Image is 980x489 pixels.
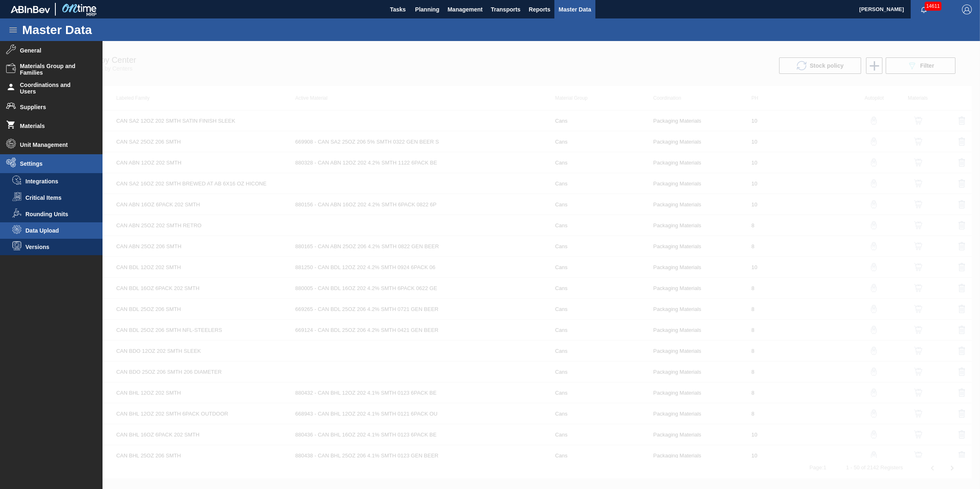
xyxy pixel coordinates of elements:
img: Logout [962,5,972,14]
span: Critical Items [25,194,89,201]
span: Unit Management [20,142,88,148]
span: Transports [491,5,520,14]
span: Integrations [25,178,89,185]
span: Settings [20,160,88,167]
span: Management [447,5,483,14]
span: General [20,47,88,54]
span: Materials [20,123,88,129]
span: Data Upload [25,227,89,234]
img: TNhmsLtSVTkK8tSr43FrP2fwEKptu5GPRR3wAAAABJRU5ErkJggg== [11,6,50,13]
span: Planning [415,5,439,14]
button: Notifications [911,4,937,15]
span: Materials Group and Families [20,63,88,76]
span: Rounding Units [25,211,89,217]
span: Versions [25,244,89,250]
span: Master Data [558,5,591,14]
span: Suppliers [20,104,88,110]
span: 14611 [925,2,941,11]
span: Reports [529,5,550,14]
span: Coordinations and Users [20,82,88,95]
h1: Master Data [22,25,168,34]
span: Tasks [389,5,407,14]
